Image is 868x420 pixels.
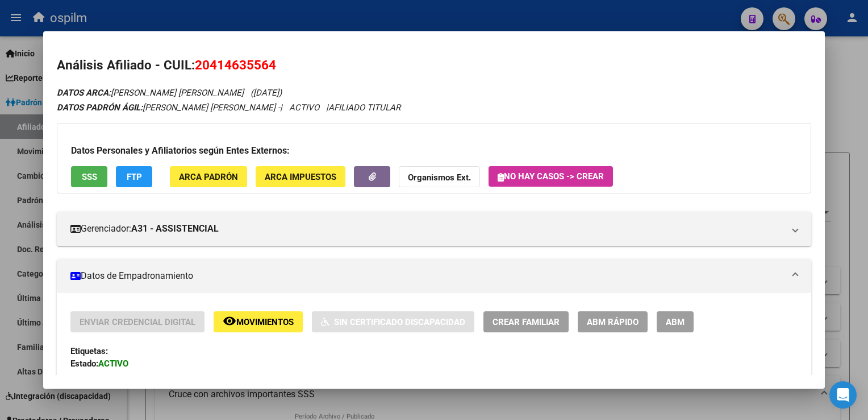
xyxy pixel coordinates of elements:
[328,102,400,113] span: AFILIADO TITULAR
[80,317,195,327] span: Enviar Credencial Digital
[265,172,336,182] span: ARCA Impuestos
[57,102,280,113] span: [PERSON_NAME] [PERSON_NAME] -
[57,259,811,293] mat-expansion-panel-header: Datos de Empadronamiento
[195,57,276,72] span: 20414635564
[70,222,783,236] mat-panel-title: Gerenciador:
[256,166,345,187] button: ARCA Impuestos
[587,317,639,327] span: ABM Rápido
[57,88,111,98] strong: DATOS ARCA:
[223,314,236,328] mat-icon: remove_red_eye
[498,171,604,182] span: No hay casos -> Crear
[71,144,796,158] h3: Datos Personales y Afiliatorios según Entes Externos:
[578,311,648,332] button: ABM Rápido
[70,269,783,283] mat-panel-title: Datos de Empadronamiento
[489,166,613,187] button: No hay casos -> Crear
[70,359,98,369] strong: Estado:
[179,172,238,182] span: ARCA Padrón
[127,172,142,182] span: FTP
[70,346,108,356] strong: Etiquetas:
[70,311,205,332] button: Enviar Credencial Digital
[829,381,857,409] div: Open Intercom Messenger
[82,172,97,182] span: SSS
[483,311,569,332] button: Crear Familiar
[57,102,143,113] strong: DATOS PADRÓN ÁGIL:
[214,311,303,332] button: Movimientos
[493,317,560,327] span: Crear Familiar
[57,212,811,246] mat-expansion-panel-header: Gerenciador:A31 - ASSISTENCIAL
[116,166,152,187] button: FTP
[312,311,474,332] button: Sin Certificado Discapacidad
[57,88,244,98] span: [PERSON_NAME] [PERSON_NAME]
[408,172,471,183] strong: Organismos Ext.
[57,56,811,75] h2: Análisis Afiliado - CUIL:
[399,166,480,187] button: Organismos Ext.
[657,311,694,332] button: ABM
[251,88,282,98] span: ([DATE])
[131,222,219,236] strong: A31 - ASSISTENCIAL
[57,102,400,113] i: | ACTIVO |
[666,317,685,327] span: ABM
[170,166,247,187] button: ARCA Padrón
[98,359,128,369] strong: ACTIVO
[71,166,107,187] button: SSS
[236,317,294,327] span: Movimientos
[334,317,465,327] span: Sin Certificado Discapacidad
